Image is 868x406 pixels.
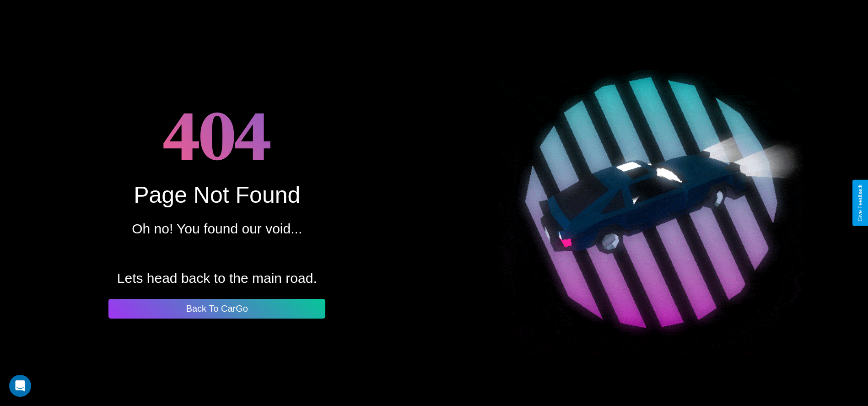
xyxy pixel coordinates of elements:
[857,184,863,222] div: Give Feedback
[163,88,271,182] h1: 404
[499,51,803,355] img: spinning car
[9,375,31,397] div: Open Intercom Messenger
[108,299,325,319] button: Back To CarGo
[134,182,300,208] div: Page Not Found
[117,217,317,291] p: Oh no! You found our void... Lets head back to the main road.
